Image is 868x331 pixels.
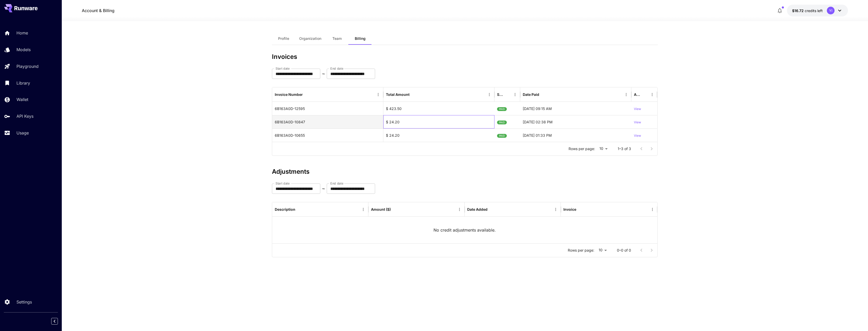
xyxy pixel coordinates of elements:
div: 04-09-2025 02:38 PM [520,115,631,128]
nav: breadcrumb [82,7,114,14]
label: Start date [276,66,290,71]
p: 1–3 of 3 [618,146,631,151]
button: Sort [540,91,547,98]
span: PAID [497,129,507,142]
div: 6B163A0D-10847 [272,115,383,128]
button: Menu [360,206,367,213]
div: Total Amount [386,92,410,97]
div: 10 [597,145,609,152]
span: Billing [355,36,366,41]
button: Menu [375,91,382,98]
span: Organization [299,36,321,41]
button: Sort [410,91,417,98]
button: Sort [391,206,398,213]
p: API Keys [16,113,33,119]
span: Team [332,36,342,41]
div: $ 423.50 [383,102,494,115]
div: Action [634,92,641,97]
button: Menu [623,91,630,98]
h3: Invoices [272,53,658,60]
span: PAID [497,103,507,116]
div: $ 24.20 [383,128,494,142]
button: Menu [552,206,559,213]
p: Playground [16,63,39,69]
p: Settings [16,299,32,305]
p: No credit adjustments available. [433,227,496,233]
label: End date [330,66,343,71]
span: credits left [805,8,823,13]
div: $ 24.20 [383,115,494,128]
button: Menu [511,91,519,98]
button: Collapse sidebar [51,318,58,325]
div: 25-09-2025 09:15 AM [520,102,631,115]
p: View [634,133,641,138]
div: $16.72 [792,8,823,13]
p: Library [16,80,30,86]
button: Menu [649,206,656,213]
button: View [634,102,641,115]
label: Start date [276,181,290,186]
button: Menu [649,91,656,98]
p: Usage [16,130,29,136]
div: Description [275,207,295,212]
div: YI [827,7,835,14]
div: 6B163A0D-12595 [272,102,383,115]
button: Sort [303,91,311,98]
div: 10 [596,246,609,254]
p: ~ [322,186,325,192]
p: View [634,120,641,125]
label: End date [330,181,343,186]
div: Date Paid [523,92,539,97]
p: Rows per page: [568,248,594,253]
p: Models [16,47,31,53]
div: Status [497,92,504,97]
div: Invoice [563,207,576,212]
p: Rows per page: [569,146,595,151]
button: Menu [456,206,463,213]
div: 6B163A0D-10655 [272,128,383,142]
a: Account & Billing [82,7,114,14]
button: Sort [488,206,495,213]
div: Collapse sidebar [55,317,62,326]
button: Sort [641,91,649,98]
p: View [634,107,641,112]
button: View [634,115,641,128]
button: Sort [504,91,511,98]
span: Profile [278,36,289,41]
button: Sort [296,206,303,213]
div: Amount ($) [371,207,391,212]
p: ~ [322,71,325,77]
button: Sort [577,206,584,213]
button: Menu [486,91,493,98]
p: Wallet [16,96,28,103]
div: Date Added [467,207,488,212]
button: View [634,129,641,142]
p: Home [16,30,28,36]
span: $16.72 [792,8,805,13]
div: Invoice Number [275,92,303,97]
p: 0–0 of 0 [617,248,631,253]
div: 02-09-2025 01:33 PM [520,128,631,142]
h3: Adjustments [272,168,658,175]
button: $16.72YI [787,5,848,16]
span: PAID [497,116,507,129]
